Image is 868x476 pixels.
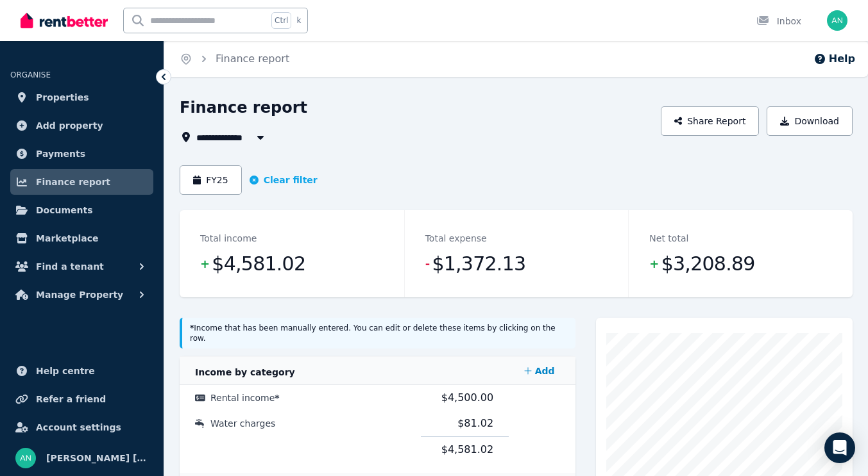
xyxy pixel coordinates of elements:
[195,367,295,377] span: Income by category
[15,448,36,468] img: Anthony Michael William Victor Brownbill
[441,391,493,404] span: $4,500.00
[441,443,493,455] span: $4,581.02
[661,106,760,136] button: Share Report
[36,287,123,302] span: Manage Property
[10,254,153,279] button: Find a tenant
[36,146,85,161] span: Payments
[36,90,89,105] span: Properties
[180,97,307,118] h1: Finance report
[10,226,153,251] a: Marketplace
[767,106,853,136] button: Download
[10,141,153,167] a: Payments
[200,231,257,246] dt: Total income
[46,450,148,466] span: [PERSON_NAME] [PERSON_NAME]
[10,282,153,308] button: Manage Property
[164,41,305,77] nav: Breadcrumb
[271,12,291,29] span: Ctrl
[36,363,95,379] span: Help centre
[36,231,98,246] span: Marketplace
[200,255,209,273] span: +
[21,11,108,30] img: RentBetter
[10,113,153,138] a: Add property
[661,251,755,277] span: $3,208.89
[36,391,106,407] span: Refer a friend
[813,51,855,67] button: Help
[432,251,525,277] span: $1,372.13
[10,414,153,440] a: Account settings
[457,417,493,429] span: $81.02
[216,53,289,65] a: Finance report
[36,174,110,190] span: Finance report
[10,85,153,110] a: Properties
[10,197,153,223] a: Documents
[649,231,688,246] dt: Net total
[296,15,301,26] span: k
[756,15,801,28] div: Inbox
[10,169,153,195] a: Finance report
[824,432,855,463] div: Open Intercom Messenger
[210,418,275,429] span: Water charges
[190,324,556,343] small: Income that has been manually entered. You can edit or delete these items by clicking on the row.
[10,70,51,79] span: ORGANISE
[10,386,153,412] a: Refer a friend
[10,358,153,384] a: Help centre
[210,393,280,403] span: Rental income
[180,165,242,195] button: FY25
[36,202,93,218] span: Documents
[36,259,104,274] span: Find a tenant
[827,10,847,31] img: Anthony Michael William Victor Brownbill
[212,251,305,277] span: $4,581.02
[649,255,658,273] span: +
[250,174,318,186] button: Clear filter
[36,118,103,133] span: Add property
[425,231,487,246] dt: Total expense
[36,420,121,435] span: Account settings
[519,358,560,384] a: Add
[425,255,430,273] span: -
